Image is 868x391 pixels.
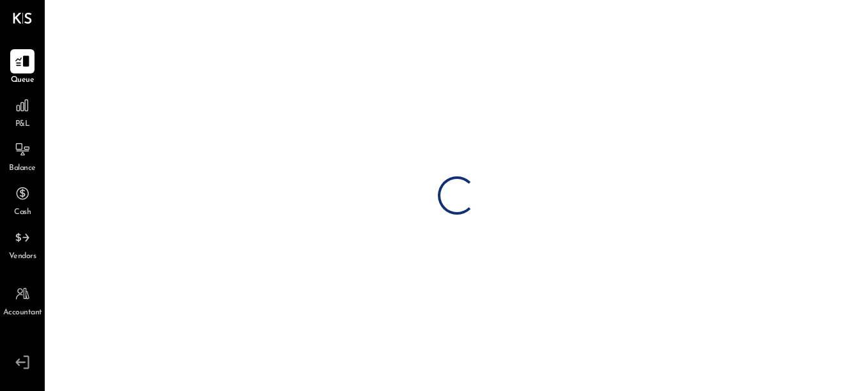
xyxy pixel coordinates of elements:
[1,137,44,174] a: Balance
[15,119,30,130] span: P&L
[9,251,36,263] span: Vendors
[9,163,36,174] span: Balance
[1,181,44,218] a: Cash
[1,226,44,263] a: Vendors
[1,282,44,319] a: Accountant
[1,49,44,86] a: Queue
[1,93,44,130] a: P&L
[11,75,35,86] span: Queue
[3,307,42,319] span: Accountant
[14,207,31,218] span: Cash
